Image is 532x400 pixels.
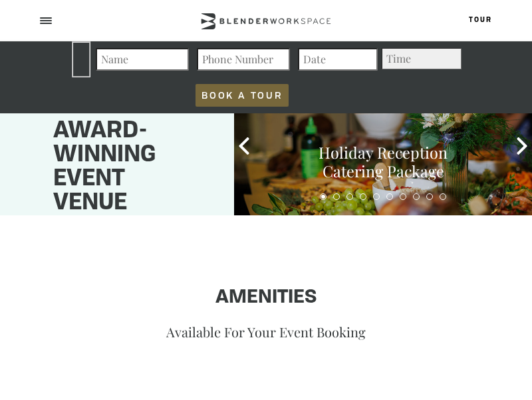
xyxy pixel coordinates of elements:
h1: Award-winning event venue [53,119,201,215]
a: Tour [469,17,492,23]
input: Name [96,48,189,71]
input: Phone Number [197,48,290,71]
input: Book a Tour [196,84,289,107]
input: Date [298,48,378,71]
a: Holiday Reception Catering Package [319,142,448,181]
